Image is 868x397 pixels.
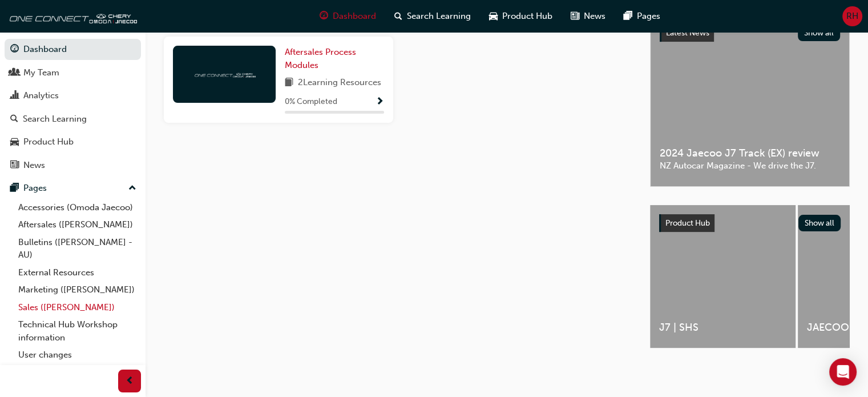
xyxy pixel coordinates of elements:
[5,155,141,176] a: News
[14,199,141,216] a: Accessories (Omoda Jaecoo)
[14,316,141,346] a: Technical Hub Workshop information
[5,39,141,60] a: Dashboard
[6,5,137,27] img: oneconnect
[489,9,498,23] span: car-icon
[637,10,660,23] span: Pages
[23,135,74,149] div: Product Hub
[659,321,786,334] span: J7 | SHS
[5,37,141,178] button: DashboardMy TeamAnalyticsSearch LearningProduct HubNews
[407,10,471,23] span: Search Learning
[798,25,841,41] button: Show all
[14,364,141,382] a: All Pages
[502,10,552,23] span: Product Hub
[660,24,840,42] a: Latest NewsShow all
[666,28,709,38] span: Latest News
[5,178,141,199] button: Pages
[394,9,402,23] span: search-icon
[5,62,141,83] a: My Team
[584,10,605,23] span: News
[14,346,141,364] a: User changes
[385,5,480,28] a: search-iconSearch Learning
[14,281,141,299] a: Marketing ([PERSON_NAME])
[798,215,841,231] button: Show all
[298,76,381,90] span: 2 Learning Resources
[615,5,669,28] a: pages-iconPages
[665,218,710,228] span: Product Hub
[333,10,376,23] span: Dashboard
[5,85,141,106] a: Analytics
[14,216,141,234] a: Aftersales ([PERSON_NAME])
[23,182,47,195] div: Pages
[14,234,141,264] a: Bulletins ([PERSON_NAME] - AU)
[23,159,45,172] div: News
[650,14,850,187] a: Latest NewsShow all2024 Jaecoo J7 Track (EX) reviewNZ Autocar Magazine - We drive the J7.
[285,76,293,90] span: book-icon
[480,5,562,28] a: car-iconProduct Hub
[193,69,256,79] img: oneconnect
[846,10,858,23] span: RH
[10,161,19,171] span: news-icon
[376,97,384,107] span: Show Progress
[10,68,19,78] span: people-icon
[10,91,19,101] span: chart-icon
[14,299,141,316] a: Sales ([PERSON_NAME])
[10,183,19,194] span: pages-icon
[23,113,87,126] div: Search Learning
[285,47,356,70] span: Aftersales Process Modules
[624,9,632,23] span: pages-icon
[23,66,59,79] div: My Team
[285,95,337,109] span: 0 % Completed
[571,9,579,23] span: news-icon
[660,159,840,173] span: NZ Autocar Magazine - We drive the J7.
[660,147,840,160] span: 2024 Jaecoo J7 Track (EX) review
[10,137,19,147] span: car-icon
[5,131,141,153] a: Product Hub
[650,205,796,348] a: J7 | SHS
[376,95,384,109] button: Show Progress
[14,264,141,282] a: External Resources
[285,46,384,71] a: Aftersales Process Modules
[10,45,19,55] span: guage-icon
[5,109,141,130] a: Search Learning
[310,5,385,28] a: guage-iconDashboard
[829,358,857,386] div: Open Intercom Messenger
[842,6,862,26] button: RH
[23,89,59,102] div: Analytics
[126,374,134,388] span: prev-icon
[562,5,615,28] a: news-iconNews
[10,114,18,125] span: search-icon
[128,181,136,196] span: up-icon
[659,214,841,232] a: Product HubShow all
[320,9,328,23] span: guage-icon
